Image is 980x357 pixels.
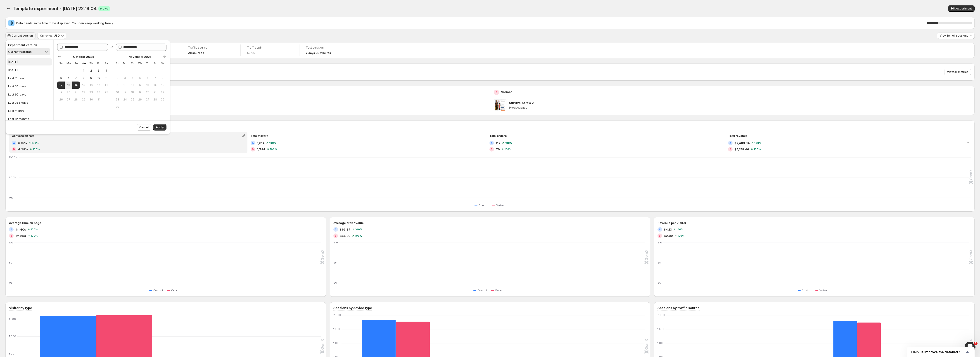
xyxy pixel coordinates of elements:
th: Thursday [144,60,151,67]
button: Tuesday October 7 2025 [72,74,80,82]
button: Control [798,288,813,293]
button: Tuesday November 11 2025 [129,82,136,89]
h2: A [659,228,661,231]
button: Monday October 27 2025 [65,96,72,103]
span: 1 [161,69,165,72]
span: Th [146,62,149,65]
span: Template experiment - [DATE] 22:19:04 [13,6,97,11]
h2: A [10,228,12,231]
span: Tu [131,62,134,65]
th: Thursday [87,60,95,67]
button: Saturday October 18 2025 [102,82,110,89]
span: 17 [123,91,127,94]
button: Last 7 days [7,75,52,82]
button: Control [149,288,165,293]
button: Sunday October 19 2025 [57,89,65,96]
span: Sa [104,62,108,65]
span: 22 [82,91,85,94]
span: Sa [161,62,165,65]
span: 100% [676,228,683,231]
span: We [82,62,85,65]
span: 19 [59,91,63,94]
span: 100% [505,142,512,144]
span: 3 [97,69,101,72]
span: 11 [131,83,134,87]
button: Thursday November 13 2025 [144,82,151,89]
span: Data needs some time to be displayed. You can keep working freely. [16,21,927,25]
span: 1,814 [257,141,265,145]
button: Saturday November 8 2025 [159,74,166,82]
div: [DATE] [8,68,18,72]
span: 100% [504,148,512,151]
button: Tuesday November 18 2025 [129,89,136,96]
span: Su [59,62,63,65]
iframe: Intercom live chat [965,342,975,352]
p: Product page [509,106,971,110]
span: 11 [104,76,108,80]
h2: B [491,148,493,151]
text: $5 [333,261,337,264]
span: 21 [153,91,157,94]
span: 28 [74,98,78,101]
span: 1,784 [257,147,265,152]
span: 12 [59,83,63,87]
span: 20 [146,91,149,94]
span: 6 [66,76,70,80]
a: Traffic sourceAll sources [188,45,234,55]
button: Friday October 31 2025 [95,96,102,103]
span: 100% [677,234,685,237]
button: Last month [7,107,52,114]
button: Thursday October 2 2025 [87,67,95,74]
span: Current version [12,34,33,37]
button: Friday October 24 2025 [95,89,102,96]
span: 29 [82,98,85,101]
span: 19 [138,91,142,94]
span: Su [116,62,119,65]
text: 1000% [9,156,18,159]
div: Last month [8,108,24,113]
th: Friday [95,60,102,67]
span: 79 [496,147,500,152]
button: Today Wednesday October 15 2025 [80,82,87,89]
h2: B [252,148,254,151]
span: $4.13 [664,227,672,232]
button: Thursday November 20 2025 [144,89,151,96]
button: Friday November 7 2025 [151,74,159,82]
text: 10s [9,241,13,244]
span: 13 [146,83,149,87]
th: Monday [121,60,129,67]
button: Friday October 17 2025 [95,82,102,89]
button: Variant [167,288,181,293]
button: Thursday November 27 2025 [144,96,151,103]
button: Sunday October 26 2025 [57,96,65,103]
button: Tuesday November 4 2025 [129,74,136,82]
button: Sunday October 5 2025 [57,74,65,82]
p: Variant [501,90,512,94]
th: Tuesday [72,60,80,67]
button: Wednesday October 22 2025 [80,89,87,96]
button: Saturday November 29 2025 [159,96,166,103]
button: Thursday October 9 2025 [87,74,95,82]
span: Fr [153,62,157,65]
text: 2,000 [333,313,341,317]
text: $10 [333,241,338,244]
button: Sunday November 2 2025 [114,74,121,82]
button: Control [473,288,489,293]
button: Friday November 14 2025 [151,82,159,89]
button: Saturday November 15 2025 [159,82,166,89]
span: 15 [161,83,165,87]
span: Live [103,7,109,10]
button: Variant [492,203,506,208]
h2: A [13,142,15,144]
button: Current version [5,33,36,39]
button: Variant [815,288,830,293]
button: Last 30 days [7,83,52,90]
th: Wednesday [80,60,87,67]
span: 1 [82,69,85,72]
span: Mo [123,62,127,65]
h2: B [659,234,661,237]
button: Sunday November 30 2025 [114,103,121,110]
span: 23 [116,98,119,101]
span: Total visitors [251,134,268,138]
button: Friday October 3 2025 [95,67,102,74]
